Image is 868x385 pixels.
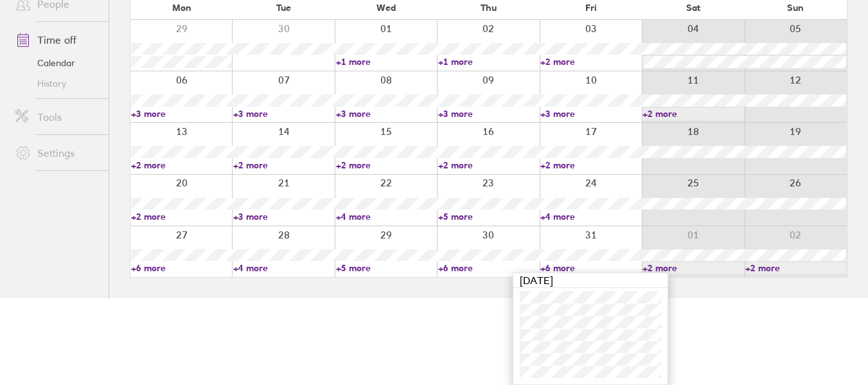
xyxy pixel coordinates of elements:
[642,262,743,274] a: +2 more
[131,159,232,171] a: +2 more
[585,3,597,13] span: Fri
[540,211,641,222] a: +4 more
[540,108,641,120] a: +3 more
[438,108,539,120] a: +3 more
[336,56,437,67] a: +1 more
[131,211,232,222] a: +2 more
[540,56,641,67] a: +2 more
[131,108,232,120] a: +3 more
[540,262,641,274] a: +6 more
[233,108,334,120] a: +3 more
[336,108,437,120] a: +3 more
[686,3,700,13] span: Sat
[5,73,109,94] a: History
[540,159,641,171] a: +2 more
[513,273,668,288] div: [DATE]
[438,56,539,67] a: +1 more
[481,3,497,13] span: Thu
[233,211,334,222] a: +3 more
[642,108,743,120] a: +2 more
[233,262,334,274] a: +4 more
[438,159,539,171] a: +2 more
[438,262,539,274] a: +6 more
[172,3,191,13] span: Mon
[745,262,846,274] a: +2 more
[336,262,437,274] a: +5 more
[438,211,539,222] a: +5 more
[233,159,334,171] a: +2 more
[376,3,396,13] span: Wed
[131,262,232,274] a: +6 more
[336,159,437,171] a: +2 more
[276,3,291,13] span: Tue
[5,53,109,73] a: Calendar
[5,140,109,166] a: Settings
[5,27,109,53] a: Time off
[787,3,804,13] span: Sun
[336,211,437,222] a: +4 more
[5,104,109,130] a: Tools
